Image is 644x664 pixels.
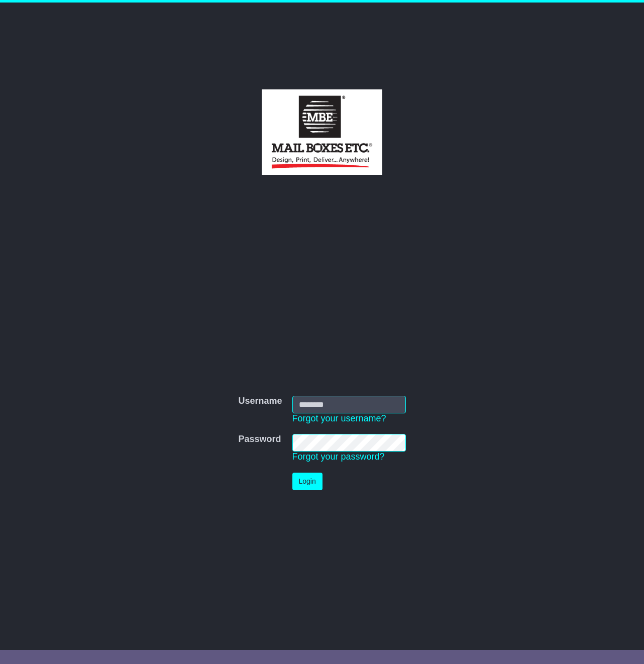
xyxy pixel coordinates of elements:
[292,452,385,462] a: Forgot your password?
[238,396,282,407] label: Username
[262,89,382,175] img: Lillypods Pty Ltd
[292,413,386,423] a: Forgot your username?
[292,473,323,490] button: Login
[238,434,281,445] label: Password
